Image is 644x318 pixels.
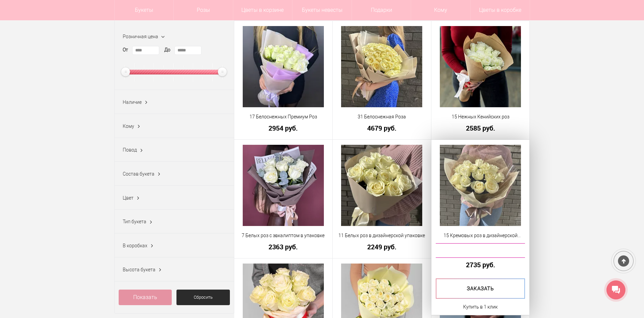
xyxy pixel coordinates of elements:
[436,113,525,120] a: 15 Нежных Кенийских роз
[243,145,324,226] img: 7 Белых роз с эвкалиптом в упаковке
[123,171,154,177] span: Состав букета
[436,124,525,132] a: 2585 руб.
[123,99,142,105] span: Наличие
[123,243,147,248] span: В коробках
[341,26,422,107] img: 31 Белоснежная Роза
[337,243,427,250] a: 2249 руб.
[341,145,422,226] img: 11 Белых роз в дизайнерской упаковке
[123,46,128,53] label: От
[239,232,328,239] a: 7 Белых роз с эвкалиптом в упаковке
[123,195,134,201] span: Цвет
[123,147,137,153] span: Повод
[463,303,498,311] a: Купить в 1 клик
[337,232,427,239] a: 11 Белых роз в дизайнерской упаковке
[440,26,521,107] img: 15 Нежных Кенийских роз
[436,232,525,239] a: 15 Кремовых роз в дизайнерской упаковке
[243,26,324,107] img: 17 Белоснежных Премиум Роз
[239,113,328,120] a: 17 Белоснежных Премиум Роз
[123,123,134,129] span: Кому
[123,219,146,224] span: Тип букета
[337,113,427,120] a: 31 Белоснежная Роза
[176,290,230,305] a: Сбросить
[123,34,158,39] span: Розничная цена
[440,145,521,226] img: 15 Кремовых роз в дизайнерской упаковке
[436,261,525,268] a: 2735 руб.
[337,124,427,132] a: 4679 руб.
[239,124,328,132] a: 2954 руб.
[164,46,170,53] label: До
[119,290,172,305] a: Показать
[123,267,156,272] span: Высота букета
[239,243,328,250] a: 2363 руб.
